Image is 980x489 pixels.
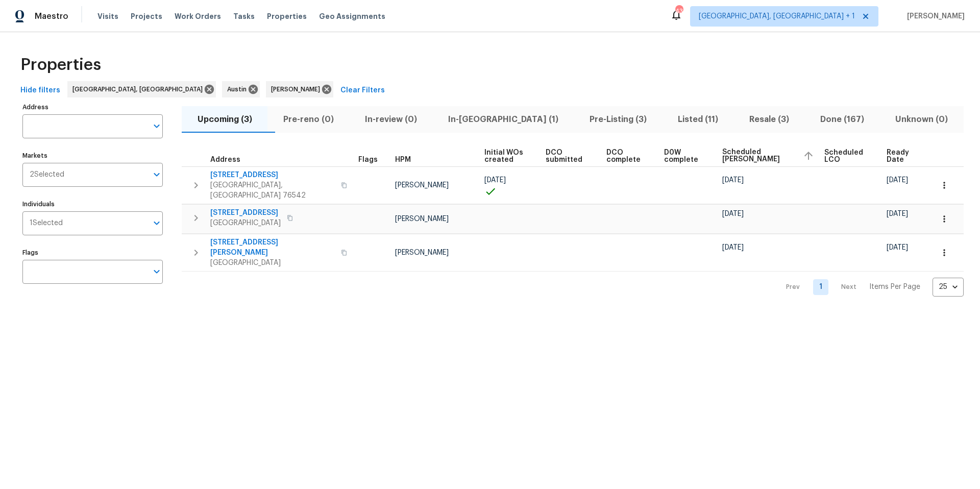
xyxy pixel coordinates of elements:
[267,11,307,21] span: Properties
[933,274,964,300] div: 25
[395,249,449,256] span: [PERSON_NAME]
[210,156,240,163] span: Address
[722,177,744,184] span: [DATE]
[869,282,920,292] p: Items Per Page
[20,84,60,97] span: Hide filters
[395,156,411,163] span: HPM
[824,149,869,163] span: Scheduled LCO
[675,6,682,16] div: 43
[131,11,162,21] span: Projects
[210,180,335,201] span: [GEOGRAPHIC_DATA], [GEOGRAPHIC_DATA] 76542
[664,149,705,163] span: D0W complete
[233,13,255,20] span: Tasks
[30,170,64,179] span: 2 Selected
[22,104,163,110] label: Address
[72,84,207,94] span: [GEOGRAPHIC_DATA], [GEOGRAPHIC_DATA]
[355,112,426,127] span: In-review (0)
[887,244,908,251] span: [DATE]
[336,81,389,100] button: Clear Filters
[438,112,568,127] span: In-[GEOGRAPHIC_DATA] (1)
[97,11,118,21] span: Visits
[722,210,744,217] span: [DATE]
[811,112,874,127] span: Done (167)
[669,112,728,127] span: Listed (11)
[210,258,335,268] span: [GEOGRAPHIC_DATA]
[886,112,958,127] span: Unknown (0)
[606,149,647,163] span: DCO complete
[395,215,449,223] span: [PERSON_NAME]
[67,81,216,97] div: [GEOGRAPHIC_DATA], [GEOGRAPHIC_DATA]
[699,11,855,21] span: [GEOGRAPHIC_DATA], [GEOGRAPHIC_DATA] + 1
[740,112,799,127] span: Resale (3)
[484,177,506,184] span: [DATE]
[722,149,794,163] span: Scheduled [PERSON_NAME]
[210,208,281,218] span: [STREET_ADDRESS]
[776,278,964,297] nav: Pagination Navigation
[319,11,385,21] span: Geo Assignments
[22,153,163,159] label: Markets
[210,237,335,258] span: [STREET_ADDRESS][PERSON_NAME]
[20,60,101,70] span: Properties
[210,170,335,180] span: [STREET_ADDRESS]
[22,201,163,207] label: Individuals
[150,264,164,279] button: Open
[271,84,324,94] span: [PERSON_NAME]
[887,149,916,163] span: Ready Date
[35,11,68,21] span: Maestro
[887,177,908,184] span: [DATE]
[358,156,378,163] span: Flags
[580,112,656,127] span: Pre-Listing (3)
[150,216,164,230] button: Open
[395,182,449,189] span: [PERSON_NAME]
[903,11,965,21] span: [PERSON_NAME]
[30,219,63,228] span: 1 Selected
[188,112,261,127] span: Upcoming (3)
[227,84,251,94] span: Austin
[813,279,828,295] a: Goto page 1
[22,250,163,256] label: Flags
[222,81,260,97] div: Austin
[150,167,164,182] button: Open
[210,218,281,228] span: [GEOGRAPHIC_DATA]
[340,84,385,97] span: Clear Filters
[274,112,343,127] span: Pre-reno (0)
[887,210,908,217] span: [DATE]
[175,11,221,21] span: Work Orders
[722,244,744,251] span: [DATE]
[150,119,164,133] button: Open
[546,149,589,163] span: DCO submitted
[266,81,333,97] div: [PERSON_NAME]
[16,81,64,100] button: Hide filters
[484,149,528,163] span: Initial WOs created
